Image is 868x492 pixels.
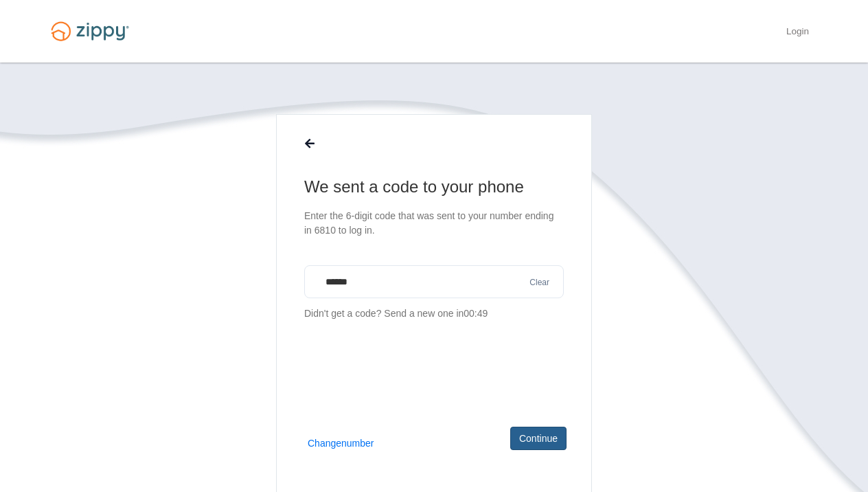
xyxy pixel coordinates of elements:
[304,176,564,198] h1: We sent a code to your phone
[525,276,553,289] button: Clear
[384,308,488,319] span: Send a new one in 00:49
[308,436,374,450] button: Changenumber
[43,15,137,47] img: Logo
[304,209,564,238] p: Enter the 6-digit code that was sent to your number ending in 6810 to log in.
[304,306,564,321] p: Didn't get a code?
[786,26,809,40] a: Login
[510,427,567,450] button: Continue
